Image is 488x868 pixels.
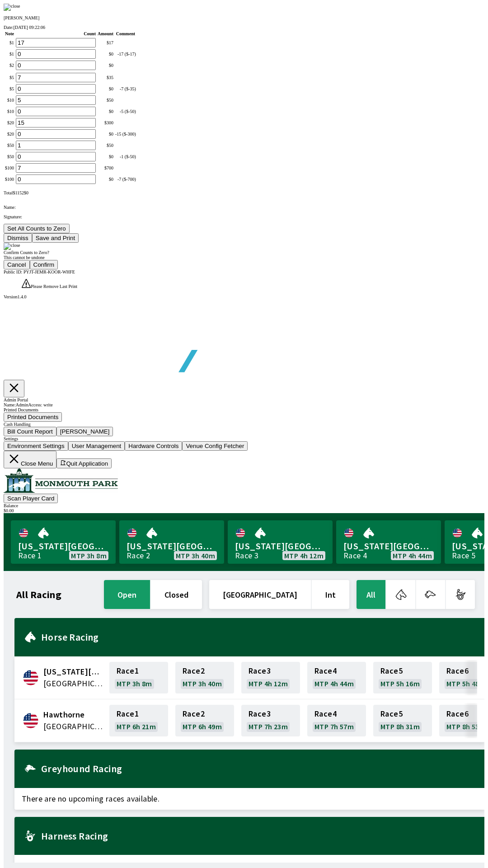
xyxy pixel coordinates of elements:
[24,299,284,395] img: global tote logo
[336,520,441,564] a: [US_STATE][GEOGRAPHIC_DATA]Race 4MTP 4h 44m
[373,662,432,693] a: Race5MTP 5h 16m
[4,15,484,20] p: [PERSON_NAME]
[117,723,156,730] span: MTP 6h 21m
[115,86,136,91] div: -7 ($-35)
[175,662,234,693] a: Race2MTP 3h 40m
[115,177,136,182] div: -7 ($-700)
[151,580,202,609] button: closed
[98,132,113,137] div: $ 0
[5,118,14,128] td: $ 20
[41,832,477,840] h2: Harness Racing
[183,667,205,675] span: Race 2
[98,109,113,114] div: $ 0
[183,723,222,730] span: MTP 6h 49m
[4,436,484,441] div: Settings
[380,710,403,717] span: Race 5
[14,25,45,30] span: [DATE] 09:22:06
[14,788,484,810] span: There are no upcoming races available.
[43,721,104,732] span: United States
[452,552,475,559] div: Race 5
[4,427,56,436] button: Bill Count Report
[23,269,75,274] span: PYJT-JEMR-KOOR-WHFE
[117,680,152,687] span: MTP 3h 8m
[41,765,477,772] h2: Greyhound Racing
[312,580,349,609] button: Int
[104,580,150,609] button: open
[393,552,432,559] span: MTP 4h 44m
[343,552,367,559] div: Race 4
[125,441,182,451] button: Hardware Controls
[4,269,484,274] div: Public ID:
[4,224,70,233] button: Set All Counts to Zero
[5,163,14,173] td: $ 100
[4,243,20,250] img: close
[175,705,234,736] a: Race2MTP 6h 49m
[5,140,14,151] td: $ 50
[41,633,477,641] h2: Horse Racing
[235,540,325,552] span: [US_STATE][GEOGRAPHIC_DATA]
[5,95,14,105] td: $ 10
[209,580,311,609] button: [GEOGRAPHIC_DATA]
[43,709,104,721] span: Hawthorne
[127,552,150,559] div: Race 2
[4,25,484,30] div: Date:
[314,723,354,730] span: MTP 7h 57m
[4,468,118,493] img: venue logo
[314,710,337,717] span: Race 4
[343,540,434,552] span: [US_STATE][GEOGRAPHIC_DATA]
[15,31,96,37] th: Count
[24,190,28,195] span: $ 0
[5,38,14,48] td: $ 1
[32,233,79,243] button: Save and Print
[11,520,116,564] a: [US_STATE][GEOGRAPHIC_DATA]Race 1MTP 3h 8m
[97,31,114,37] th: Amount
[5,72,14,83] td: $ 5
[98,75,113,80] div: $ 35
[5,60,14,71] td: $ 2
[183,710,205,717] span: Race 2
[241,662,300,693] a: Race3MTP 4h 12m
[284,552,324,559] span: MTP 4h 12m
[4,508,484,513] div: $ 0.00
[4,402,484,407] div: Name: Admin Access: write
[307,662,366,693] a: Race4MTP 4h 44m
[249,723,288,730] span: MTP 7h 23m
[4,214,484,219] p: Signature:
[380,680,420,687] span: MTP 5h 16m
[18,540,108,552] span: [US_STATE][GEOGRAPHIC_DATA]
[4,250,484,255] div: Confirm Counts to Zero?
[5,31,14,37] th: Note
[357,580,385,609] button: All
[249,680,288,687] span: MTP 4h 12m
[4,412,62,422] button: Printed Documents
[183,680,222,687] span: MTP 3h 40m
[115,109,136,114] div: -5 ($-50)
[4,422,484,427] div: Cash Handling
[109,705,168,736] a: Race1MTP 6h 21m
[446,680,486,687] span: MTP 5h 48m
[13,190,24,195] span: $ 1152
[4,233,32,243] button: Dismiss
[5,174,14,184] td: $ 100
[446,723,486,730] span: MTP 8h 53m
[4,441,68,451] button: Environment Settings
[109,662,168,693] a: Race1MTP 3h 8m
[5,151,14,162] td: $ 50
[98,63,113,68] div: $ 0
[56,458,112,468] button: Quit Application
[43,666,104,678] span: Delaware Park
[115,31,136,37] th: Comment
[380,667,403,675] span: Race 5
[373,705,432,736] a: Race5MTP 8h 31m
[117,667,139,675] span: Race 1
[5,49,14,59] td: $ 1
[307,705,366,736] a: Race4MTP 7h 57m
[98,98,113,103] div: $ 50
[241,705,300,736] a: Race3MTP 7h 23m
[117,710,139,717] span: Race 1
[5,106,14,117] td: $ 10
[98,154,113,159] div: $ 0
[98,143,113,148] div: $ 50
[314,667,337,675] span: Race 4
[235,552,258,559] div: Race 3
